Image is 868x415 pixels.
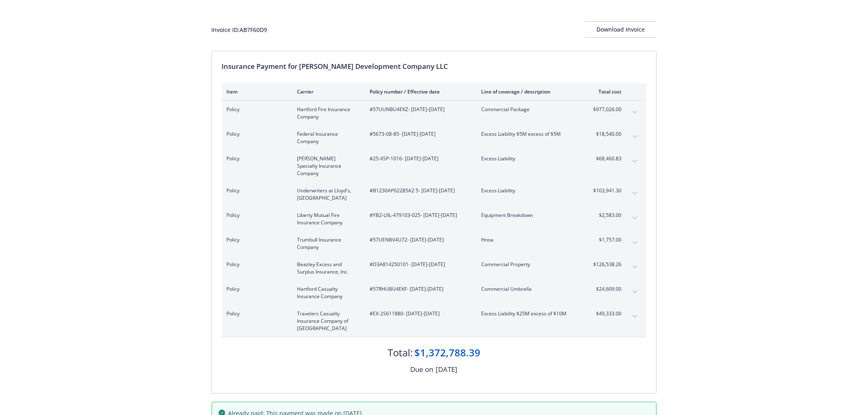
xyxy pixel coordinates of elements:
span: #5673-08-85 - [DATE]-[DATE] [370,130,468,138]
span: #57UUNBU4EKZ - [DATE]-[DATE] [370,106,468,113]
span: Federal Insurance Company [297,130,357,145]
div: PolicyTravelers Casualty Insurance Company of [GEOGRAPHIC_DATA]#EX-2S611880- [DATE]-[DATE]Excess ... [222,305,646,337]
span: Liberty Mutual Fire Insurance Company [297,212,357,226]
button: expand content [628,187,642,200]
span: #YB2-L9L-479103-025 - [DATE]-[DATE] [370,212,468,219]
span: #25-XSP-1016 - [DATE]-[DATE] [370,155,468,162]
div: PolicyHartford Fire Insurance Company#57UUNBU4EKZ- [DATE]-[DATE]Commercial Package$977,026.00expa... [222,101,646,125]
div: PolicyBeazley Excess and Surplus Insurance, Inc.#D3A814250101- [DATE]-[DATE]Commercial Property$1... [222,256,646,280]
div: Total cost [591,88,622,95]
span: Policy [227,261,284,268]
div: Item [227,88,284,95]
span: Commercial Package [482,106,578,113]
span: Beazley Excess and Surplus Insurance, Inc. [297,261,357,276]
span: Policy [227,130,284,138]
span: Policy [227,106,284,113]
div: Invoice ID: AB7F60D9 [212,25,267,34]
div: PolicyUnderwriters at Lloyd's, [GEOGRAPHIC_DATA]#B1230AP02285A2 5- [DATE]-[DATE]Excess Liability$... [222,182,646,207]
span: $1,757.00 [591,236,622,244]
div: Insurance Payment for [PERSON_NAME] Development Company LLC [222,61,646,72]
span: Commercial Property [482,261,578,268]
span: Excess Liability $25M excess of $10M [482,310,578,317]
span: Hnoa [482,236,578,244]
span: Policy [227,285,284,293]
button: expand content [628,236,642,249]
span: $977,026.00 [591,106,622,113]
div: Carrier [297,88,357,95]
span: [PERSON_NAME] Specialty Insurance Company [297,155,357,177]
span: Trumbull Insurance Company [297,236,357,251]
span: $126,538.26 [591,261,622,268]
div: PolicyHartford Casualty Insurance Company#57RHUBU4EKF- [DATE]-[DATE]Commercial Umbrella$24,609.00... [222,280,646,305]
span: Policy [227,236,284,244]
span: Policy [227,187,284,194]
div: Due on [411,364,434,375]
button: expand content [628,285,642,299]
button: expand content [628,212,642,225]
span: #57RHUBU4EKF - [DATE]-[DATE] [370,285,468,293]
span: #EX-2S611880 - [DATE]-[DATE] [370,310,468,317]
span: Excess Liability [482,187,578,194]
span: $24,609.00 [591,285,622,293]
button: Download Invoice [585,21,657,38]
span: Equipment Breakdown [482,212,578,219]
div: Download Invoice [585,22,657,37]
div: Policy number / Effective date [370,88,468,95]
span: Excess Liability $5M excess of $5M [482,130,578,138]
div: Line of coverage / description [482,88,578,95]
span: Underwriters at Lloyd's, [GEOGRAPHIC_DATA] [297,187,357,202]
div: Total: [388,346,413,360]
div: [DATE] [436,364,458,375]
span: #D3A814250101 - [DATE]-[DATE] [370,261,468,268]
span: Hartford Casualty Insurance Company [297,285,357,300]
span: Excess Liability [482,155,578,162]
span: Policy [227,212,284,219]
span: Hartford Fire Insurance Company [297,106,357,121]
span: Policy [227,310,284,317]
span: Travelers Casualty Insurance Company of [GEOGRAPHIC_DATA] [297,310,357,332]
div: Policy[PERSON_NAME] Specialty Insurance Company#25-XSP-1016- [DATE]-[DATE]Excess Liability$68,460... [222,150,646,182]
button: expand content [628,310,642,323]
span: $68,460.83 [591,155,622,162]
div: PolicyFederal Insurance Company#5673-08-85- [DATE]-[DATE]Excess Liability $5M excess of $5M$18,54... [222,125,646,150]
div: PolicyTrumbull Insurance Company#57UENBV4U72- [DATE]-[DATE]Hnoa$1,757.00expand content [222,231,646,256]
button: expand content [628,130,642,144]
span: Commercial Umbrella [482,285,578,293]
span: $103,941.30 [591,187,622,194]
span: #B1230AP02285A2 5 - [DATE]-[DATE] [370,187,468,194]
button: expand content [628,155,642,168]
span: #57UENBV4U72 - [DATE]-[DATE] [370,236,468,244]
span: $2,583.00 [591,212,622,219]
button: expand content [628,261,642,274]
span: $18,540.00 [591,130,622,138]
div: PolicyLiberty Mutual Fire Insurance Company#YB2-L9L-479103-025- [DATE]-[DATE]Equipment Breakdown$... [222,207,646,231]
span: Policy [227,155,284,162]
button: expand content [628,106,642,119]
span: $49,333.00 [591,310,622,317]
div: $1,372,788.39 [414,346,480,360]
